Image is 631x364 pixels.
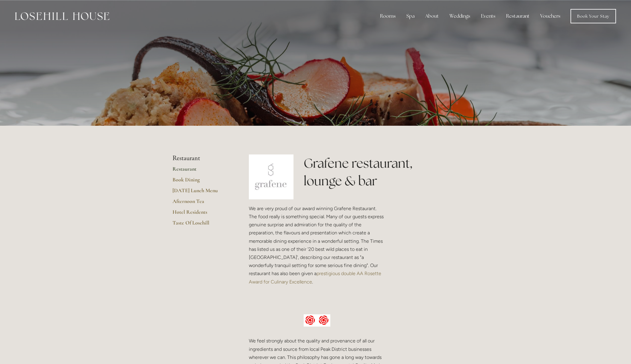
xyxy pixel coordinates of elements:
div: Rooms [375,10,400,22]
div: Restaurant [501,10,534,22]
a: Book Your Stay [571,9,616,23]
a: Taste Of Losehill [172,219,230,230]
div: Weddings [445,10,475,22]
h1: Grafene restaurant, lounge & bar [304,154,459,190]
div: Events [476,10,500,22]
a: Vouchers [535,10,565,22]
img: grafene.jpg [249,154,294,199]
a: Hotel Residents [172,209,230,219]
img: Losehill House [15,12,109,20]
a: Book Dining [172,176,230,187]
li: Restaurant [172,154,230,162]
img: AA culinary excellence.jpg [304,314,330,327]
a: Restaurant [172,166,230,176]
p: We are very proud of our award winning Grafene Restaurant. The food really is something special. ... [249,204,385,286]
div: Spa [402,10,419,22]
div: About [420,10,444,22]
a: [DATE] Lunch Menu [172,187,230,198]
a: prestigious double AA Rosette Award for Culinary Excellence [249,271,382,284]
a: Afternoon Tea [172,198,230,209]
